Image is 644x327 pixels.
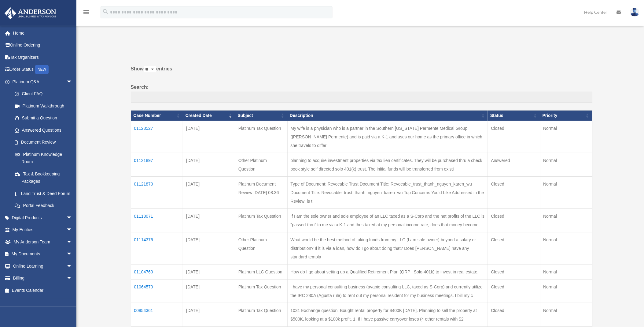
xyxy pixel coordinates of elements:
td: Platinum LLC Question [235,265,287,280]
input: Search: [131,92,593,103]
td: [DATE] [183,232,235,265]
td: What would be the best method of taking funds from my LLC (I am sole owner) beyond a salary or di... [287,232,488,265]
th: Description: activate to sort column ascending [287,111,488,121]
td: Platinum Tax Question [235,280,287,303]
td: Platinum Tax Question [235,209,287,232]
a: My Anderson Teamarrow_drop_down [4,236,82,248]
a: Platinum Walkthrough [9,100,79,112]
th: Priority: activate to sort column ascending [540,111,592,121]
a: Land Trust & Deed Forum [9,187,79,200]
td: 1031 Exchange question: Bought rental property for $400K [DATE]. Planning to sell the property at... [287,303,488,327]
td: Closed [488,209,540,232]
img: Anderson Advisors Platinum Portal [3,7,58,19]
td: Normal [540,232,592,265]
td: Type of Document: Revocable Trust Document Title: Revocable_trust_thanh_nguyen_karen_wu Document ... [287,177,488,209]
td: Normal [540,280,592,303]
td: How do I go about setting up a Qualified Retirement Plan (QRP , Solo-401k) to invest in real estate. [287,265,488,280]
td: Closed [488,177,540,209]
td: Answered [488,153,540,177]
img: User Pic [630,8,639,17]
a: Order StatusNEW [4,63,82,76]
td: [DATE] [183,303,235,327]
td: planning to acquire investment properties via tax lien certificates. They will be purchased thru ... [287,153,488,177]
td: 01118071 [131,209,183,232]
td: Closed [488,280,540,303]
span: arrow_drop_down [66,212,79,224]
td: Normal [540,121,592,153]
td: Normal [540,209,592,232]
td: Closed [488,265,540,280]
label: Show entries [131,65,593,79]
span: arrow_drop_down [66,272,79,285]
select: Showentries [144,66,156,73]
i: menu [83,9,90,16]
div: NEW [35,65,49,74]
td: Other Platinum Question [235,232,287,265]
a: Events Calendar [4,284,82,296]
td: 01121897 [131,153,183,177]
td: Platinum Tax Question [235,303,287,327]
a: Platinum Q&Aarrow_drop_down [4,76,79,88]
a: My Documentsarrow_drop_down [4,248,82,260]
span: arrow_drop_down [66,224,79,236]
span: arrow_drop_down [66,76,79,88]
th: Case Number: activate to sort column ascending [131,111,183,121]
a: My Entitiesarrow_drop_down [4,224,82,236]
td: Normal [540,153,592,177]
td: 00854361 [131,303,183,327]
td: [DATE] [183,177,235,209]
a: Online Learningarrow_drop_down [4,260,82,272]
td: My wife is a physician who is a partner in the Southern [US_STATE] Permente Medical Group ([PERSO... [287,121,488,153]
th: Status: activate to sort column ascending [488,111,540,121]
td: [DATE] [183,121,235,153]
td: If I am the sole owner and sole employee of an LLC taxed as a S-Corp and the net profits of the L... [287,209,488,232]
td: I have my personal consulting business (avapie consulting LLC, taxed as S-Corp) and currently uti... [287,280,488,303]
td: Normal [540,303,592,327]
td: 01121870 [131,177,183,209]
a: Document Review [9,136,79,148]
td: [DATE] [183,265,235,280]
a: Digital Productsarrow_drop_down [4,212,82,224]
td: 01114376 [131,232,183,265]
td: 01123527 [131,121,183,153]
td: [DATE] [183,153,235,177]
td: Normal [540,265,592,280]
a: Online Ordering [4,39,82,51]
a: Client FAQ [9,88,79,100]
td: Closed [488,121,540,153]
td: 01064570 [131,280,183,303]
th: Subject: activate to sort column ascending [235,111,287,121]
a: Answered Questions [9,124,75,136]
td: Other Platinum Question [235,153,287,177]
td: 01104760 [131,265,183,280]
td: Closed [488,303,540,327]
a: menu [83,11,90,16]
span: arrow_drop_down [66,248,79,261]
a: Portal Feedback [9,200,79,212]
a: Tax & Bookkeeping Packages [9,168,79,187]
td: Platinum Document Review [DATE] 08:36 [235,177,287,209]
td: Platinum Tax Question [235,121,287,153]
a: Billingarrow_drop_down [4,272,82,284]
td: Closed [488,232,540,265]
label: Search: [131,83,593,103]
td: Normal [540,177,592,209]
a: Home [4,27,82,39]
a: Submit a Question [9,112,79,124]
td: [DATE] [183,280,235,303]
th: Created Date: activate to sort column ascending [183,111,235,121]
span: arrow_drop_down [66,260,79,272]
td: [DATE] [183,209,235,232]
span: arrow_drop_down [66,236,79,248]
i: search [102,8,109,15]
a: Tax Organizers [4,51,82,63]
a: Platinum Knowledge Room [9,148,79,168]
